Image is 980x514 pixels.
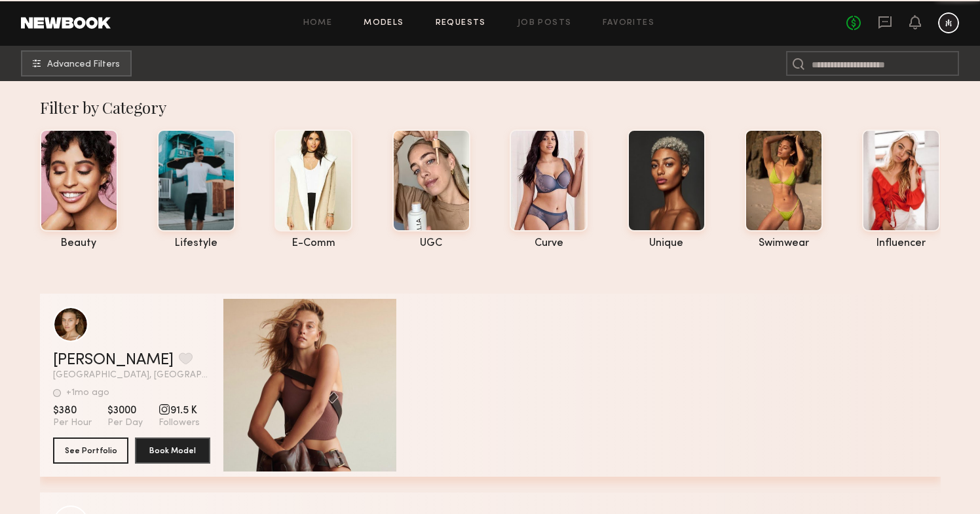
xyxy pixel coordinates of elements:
a: Job Posts [518,19,572,27]
div: beauty [40,238,118,249]
div: curve [510,238,588,249]
div: +1mo ago [66,388,109,398]
div: unique [628,238,706,249]
div: swimwear [745,238,823,249]
div: UGC [392,238,470,249]
span: 91.5 K [159,404,200,417]
button: See Portfolio [53,437,128,464]
button: Advanced Filters [21,50,132,77]
div: Filter by Category [40,97,941,118]
button: Book Model [135,437,210,464]
span: Followers [159,417,200,429]
a: Home [303,19,333,27]
span: $380 [53,404,92,417]
div: e-comm [274,238,352,249]
div: lifestyle [157,238,235,249]
span: Per Hour [53,417,92,429]
a: Requests [436,19,486,27]
span: Advanced Filters [47,60,120,69]
span: [GEOGRAPHIC_DATA], [GEOGRAPHIC_DATA] [53,371,210,380]
div: influencer [862,238,940,249]
a: [PERSON_NAME] [53,352,174,368]
a: Models [364,19,404,27]
span: Per Day [107,417,143,429]
a: Favorites [603,19,654,27]
span: $3000 [107,404,143,417]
